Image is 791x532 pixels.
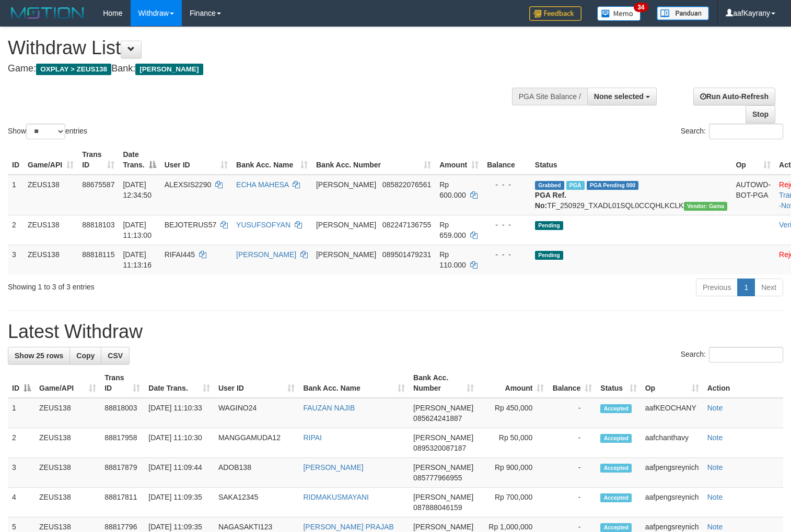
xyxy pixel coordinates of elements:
span: [PERSON_NAME] [316,221,376,229]
span: Copy 0895320087187 to clipboard [413,444,466,452]
div: Showing 1 to 3 of 3 entries [8,277,322,292]
td: ADOB138 [214,458,299,488]
span: ALEXSIS2290 [165,180,212,189]
span: Accepted [600,404,632,413]
td: - [548,488,596,517]
a: [PERSON_NAME] [303,463,363,471]
th: Game/API: activate to sort column ascending [35,368,100,398]
td: - [548,428,596,458]
span: PGA Pending [587,181,639,190]
td: SAKA12345 [214,488,299,517]
a: RIDMAKUSMAYANI [303,493,369,501]
td: Rp 700,000 [478,488,548,517]
th: User ID: activate to sort column ascending [214,368,299,398]
b: PGA Ref. No: [535,191,566,210]
td: ZEUS138 [35,458,100,488]
span: [PERSON_NAME] [413,404,473,412]
span: Rp 659.000 [439,221,466,239]
a: Stop [746,105,775,123]
a: RIPAI [303,433,322,442]
th: Date Trans.: activate to sort column descending [119,145,160,175]
td: 88817958 [100,428,144,458]
th: Trans ID: activate to sort column ascending [78,145,119,175]
th: Game/API: activate to sort column ascending [24,145,78,175]
td: 3 [8,245,24,274]
span: Vendor URL: https://trx31.1velocity.biz [684,202,728,211]
a: Note [707,433,723,442]
td: ZEUS138 [24,175,78,215]
td: [DATE] 11:10:33 [144,398,214,428]
span: OXPLAY > ZEUS138 [36,64,111,75]
img: Feedback.jpg [529,6,581,21]
label: Show entries [8,124,87,139]
span: [PERSON_NAME] [316,180,376,189]
span: Copy 082247136755 to clipboard [382,221,431,229]
span: Accepted [600,493,632,502]
td: 2 [8,215,24,245]
div: - - - [487,249,527,260]
td: Rp 50,000 [478,428,548,458]
h4: Game: Bank: [8,64,517,74]
a: Run Auto-Refresh [693,88,775,105]
span: Pending [535,221,563,230]
a: Note [707,404,723,412]
span: Copy 085822076561 to clipboard [382,180,431,189]
span: BEJOTERUS57 [165,221,217,229]
span: 88818115 [82,250,114,259]
th: Trans ID: activate to sort column ascending [100,368,144,398]
th: Status [531,145,732,175]
span: 88818103 [82,221,114,229]
a: 1 [737,279,755,296]
td: WAGINO24 [214,398,299,428]
span: Copy 085777966955 to clipboard [413,474,462,482]
span: [DATE] 11:13:16 [123,250,152,269]
td: ZEUS138 [24,215,78,245]
span: [PERSON_NAME] [413,433,473,442]
a: Previous [696,279,738,296]
td: 1 [8,398,35,428]
img: panduan.png [657,6,709,20]
th: Status: activate to sort column ascending [596,368,641,398]
a: Copy [69,347,101,365]
div: PGA Site Balance / [512,88,587,105]
a: Note [707,523,723,531]
span: CSV [108,352,123,360]
span: Accepted [600,464,632,473]
td: ZEUS138 [35,428,100,458]
span: Rp 600.000 [439,180,466,199]
td: MANGGAMUDA12 [214,428,299,458]
th: Op: activate to sort column ascending [731,145,775,175]
td: 88817879 [100,458,144,488]
span: None selected [594,92,644,101]
th: Amount: activate to sort column ascending [435,145,483,175]
th: Op: activate to sort column ascending [641,368,703,398]
input: Search: [709,347,783,362]
label: Search: [681,124,783,139]
td: 2 [8,428,35,458]
th: User ID: activate to sort column ascending [160,145,232,175]
span: [PERSON_NAME] [316,250,376,259]
td: [DATE] 11:09:35 [144,488,214,517]
a: Show 25 rows [8,347,70,365]
div: - - - [487,179,527,190]
td: [DATE] 11:09:44 [144,458,214,488]
span: [PERSON_NAME] [135,64,203,75]
span: [PERSON_NAME] [413,523,473,531]
a: YUSUFSOFYAN [236,221,290,229]
td: 88817811 [100,488,144,517]
th: Balance [483,145,531,175]
img: Button%20Memo.svg [597,6,641,21]
span: Pending [535,251,563,260]
button: None selected [587,88,657,105]
a: Next [754,279,783,296]
td: [DATE] 11:10:30 [144,428,214,458]
a: Note [707,493,723,501]
span: 34 [634,3,648,12]
span: 88675587 [82,180,114,189]
span: Accepted [600,434,632,443]
td: aafpengsreynich [641,458,703,488]
td: ZEUS138 [24,245,78,274]
th: Bank Acc. Number: activate to sort column ascending [312,145,435,175]
img: MOTION_logo.png [8,5,87,21]
td: Rp 900,000 [478,458,548,488]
